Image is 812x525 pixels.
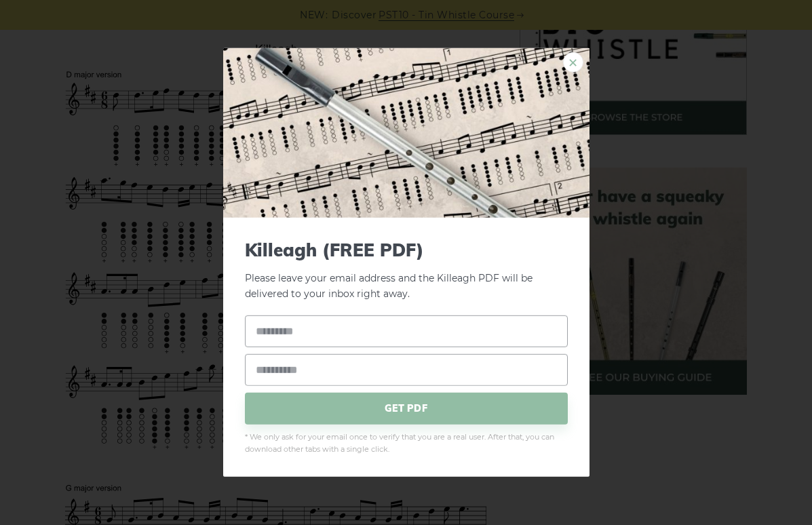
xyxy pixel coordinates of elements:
span: Killeagh (FREE PDF) [245,239,568,260]
p: Please leave your email address and the Killeagh PDF will be delivered to your inbox right away. [245,239,568,302]
a: × [563,52,583,73]
span: GET PDF [245,392,568,424]
span: * We only ask for your email once to verify that you are a real user. After that, you can downloa... [245,431,568,455]
img: Tin Whistle Tab Preview [223,48,589,218]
